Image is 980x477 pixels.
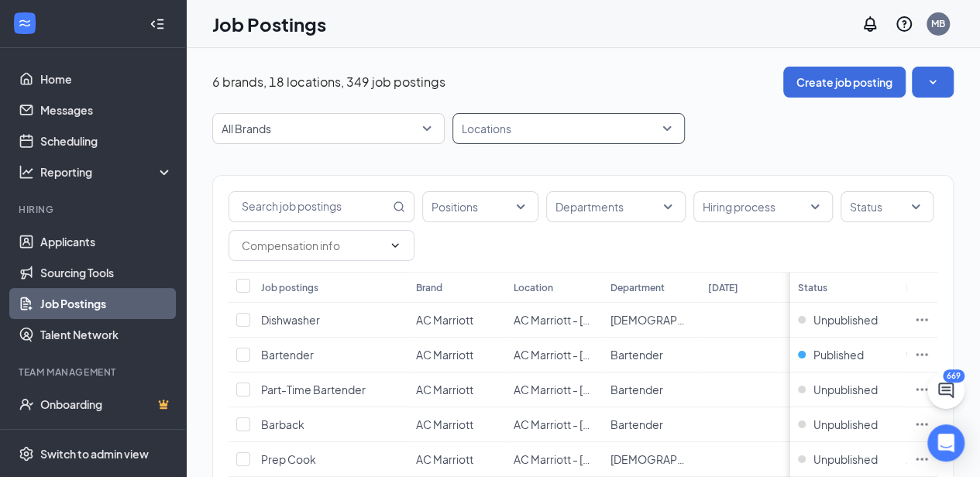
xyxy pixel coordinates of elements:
td: AC Marriott - Chesterfield, MO [505,442,602,477]
button: Create job posting [783,67,906,98]
div: Location [513,281,552,294]
span: AC Marriott - [GEOGRAPHIC_DATA], [GEOGRAPHIC_DATA] [513,313,810,327]
svg: MagnifyingGlass [393,201,405,213]
button: SmallChevronDown [912,67,954,98]
div: Open Intercom Messenger [927,424,965,462]
span: Bartender [610,417,663,431]
td: Bartender [603,372,700,407]
a: Home [40,63,173,94]
td: AC Marriott [408,407,505,442]
svg: Collapse [150,16,165,32]
span: Bartender [610,383,663,396]
th: Status [790,272,906,303]
h1: Job Postings [212,11,326,37]
svg: Ellipses [914,382,930,397]
svg: QuestionInfo [895,15,913,33]
span: Prep Cook [261,452,316,466]
span: Barback [261,417,304,431]
td: AC Marriott [408,372,505,407]
svg: Ellipses [914,417,930,432]
svg: Ellipses [914,451,930,467]
svg: Analysis [19,164,34,180]
div: Job postings [261,281,318,294]
svg: ChatActive [937,381,955,400]
a: Messages [40,94,173,125]
div: Reporting [40,164,174,180]
a: OnboardingCrown [40,389,173,420]
span: Bartender [610,348,663,362]
svg: WorkstreamLogo [17,15,33,31]
span: [DEMOGRAPHIC_DATA] [610,313,731,327]
span: AC Marriott [416,452,473,466]
a: TeamCrown [40,420,173,451]
td: AC Marriott - Chesterfield, MO [505,338,602,372]
td: AC Marriott [408,338,505,372]
span: AC Marriott [416,348,473,362]
p: 6 brands, 18 locations, 349 job postings [212,74,445,91]
button: ChatActive [927,372,965,409]
span: AC Marriott [416,383,473,396]
th: [DATE] [700,272,796,303]
td: AC Marriott [408,303,505,338]
td: BOH [603,442,700,477]
input: Compensation info [242,237,383,254]
a: Job Postings [40,288,173,319]
a: Applicants [40,226,173,257]
td: Bartender [603,407,700,442]
td: AC Marriott [408,442,505,477]
span: Published [813,347,864,362]
div: 669 [943,369,965,383]
svg: Ellipses [914,347,930,362]
span: Unpublished [813,312,878,328]
div: Brand [416,281,442,294]
span: Part-Time Bartender [261,383,366,396]
span: Dishwasher [261,313,320,327]
div: MB [931,17,945,30]
a: Scheduling [40,125,173,156]
svg: Settings [19,446,34,462]
a: Sourcing Tools [40,257,173,288]
span: AC Marriott [416,417,473,431]
td: AC Marriott - Chesterfield, MO [505,407,602,442]
svg: Notifications [861,15,879,33]
span: [DEMOGRAPHIC_DATA] [610,452,731,466]
td: AC Marriott - Chesterfield, MO [505,372,602,407]
div: Hiring [19,203,170,216]
span: Unpublished [813,417,878,432]
span: AC Marriott - [GEOGRAPHIC_DATA], [GEOGRAPHIC_DATA] [513,452,810,466]
span: Bartender [261,348,314,362]
td: AC Marriott - Chesterfield, MO [505,303,602,338]
svg: ChevronDown [389,239,401,252]
div: Department [610,281,665,294]
div: Switch to admin view [40,446,149,462]
span: Unpublished [813,451,878,467]
a: Talent Network [40,319,173,350]
span: AC Marriott - [GEOGRAPHIC_DATA], [GEOGRAPHIC_DATA] [513,383,810,396]
td: BOH [603,303,700,338]
p: All Brands [222,121,271,136]
input: Search job postings [229,192,390,221]
svg: Ellipses [914,312,930,328]
span: AC Marriott [416,313,473,327]
td: Bartender [603,338,700,372]
svg: SmallChevronDown [925,74,940,90]
span: AC Marriott - [GEOGRAPHIC_DATA], [GEOGRAPHIC_DATA] [513,417,810,431]
div: Team Management [19,365,170,379]
span: AC Marriott - [GEOGRAPHIC_DATA], [GEOGRAPHIC_DATA] [513,348,810,362]
span: Unpublished [813,382,878,397]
